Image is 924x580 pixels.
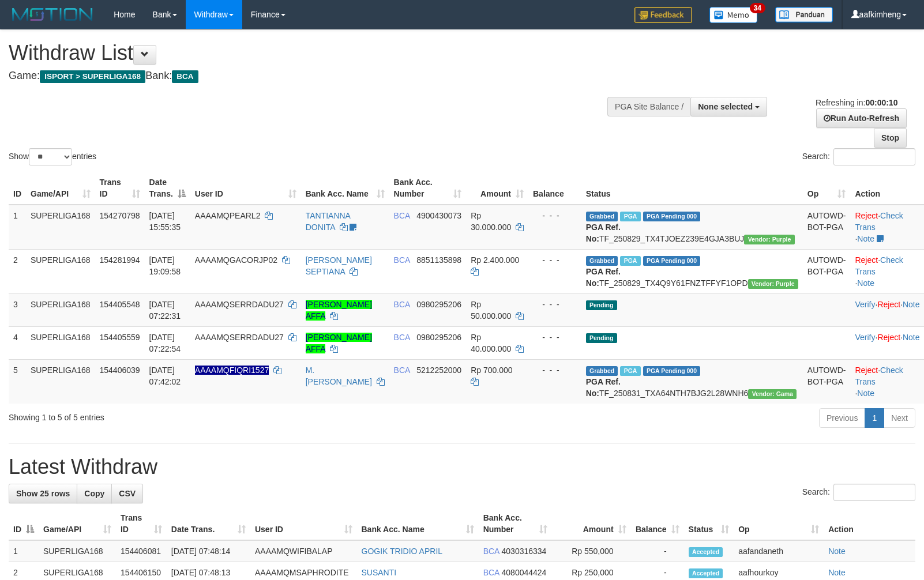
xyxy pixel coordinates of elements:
[502,547,547,556] span: Copy 4030316334 to clipboard
[803,249,851,293] td: AUTOWD-BOT-PGA
[9,205,26,250] td: 1
[620,212,640,221] span: Marked by aafmaleo
[95,172,145,205] th: Trans ID: activate to sort column ascending
[77,484,112,503] a: Copy
[9,42,604,65] h1: Withdraw List
[26,326,95,359] td: SUPERLIGA168
[29,148,72,165] select: Showentries
[533,299,577,310] div: - - -
[850,293,924,326] td: · ·
[620,256,640,266] span: Marked by aafnonsreyleab
[483,547,499,556] span: BCA
[850,205,924,250] td: · ·
[416,211,461,220] span: Copy 4900430073 to clipboard
[833,484,915,501] input: Search:
[581,249,803,293] td: TF_250829_TX4Q9Y61FNZTFFYF1OPD
[167,540,250,562] td: [DATE] 07:48:14
[684,507,734,540] th: Status: activate to sort column ascending
[416,300,461,309] span: Copy 0980295206 to clipboard
[195,300,284,309] span: AAAAMQSERRDADU27
[362,568,397,577] a: SUSANTI
[502,568,547,577] span: Copy 4080044424 to clipboard
[471,366,512,375] span: Rp 700.000
[581,359,803,404] td: TF_250831_TXA64NTH7BJG2L28WNH6
[306,300,372,321] a: [PERSON_NAME] AFFA
[631,540,684,562] td: -
[483,568,499,577] span: BCA
[471,300,511,321] span: Rp 50.000.000
[855,255,878,265] a: Reject
[471,211,511,232] span: Rp 30.000.000
[802,148,915,165] label: Search:
[734,507,824,540] th: Op: activate to sort column ascending
[586,212,618,221] span: Grabbed
[416,366,461,375] span: Copy 5212252000 to clipboard
[855,366,878,375] a: Reject
[689,547,723,557] span: Accepted
[803,172,851,205] th: Op: activate to sort column ascending
[39,540,116,562] td: SUPERLIGA168
[167,507,250,540] th: Date Trans.: activate to sort column ascending
[689,568,723,578] span: Accepted
[877,300,900,309] a: Reject
[100,333,140,342] span: 154405559
[466,172,528,205] th: Amount: activate to sort column ascending
[116,540,167,562] td: 154406081
[9,484,77,503] a: Show 25 rows
[634,7,692,23] img: Feedback.jpg
[709,7,758,23] img: Button%20Memo.svg
[9,148,96,165] label: Show entries
[306,211,351,232] a: TANTIANNA DONITA
[100,255,140,265] span: 154281994
[250,507,357,540] th: User ID: activate to sort column ascending
[903,333,920,342] a: Note
[9,293,26,326] td: 3
[855,255,903,276] a: Check Trans
[586,377,621,398] b: PGA Ref. No:
[581,172,803,205] th: Status
[84,489,104,498] span: Copy
[26,205,95,250] td: SUPERLIGA168
[533,254,577,266] div: - - -
[111,484,143,503] a: CSV
[750,3,765,13] span: 34
[855,333,875,342] a: Verify
[855,211,878,220] a: Reject
[119,489,136,498] span: CSV
[357,507,479,540] th: Bank Acc. Name: activate to sort column ascending
[9,172,26,205] th: ID
[631,507,684,540] th: Balance: activate to sort column ascending
[172,70,198,83] span: BCA
[416,255,461,265] span: Copy 8851135898 to clipboard
[471,333,511,353] span: Rp 40.000.000
[643,366,701,376] span: PGA Pending
[533,210,577,221] div: - - -
[9,507,39,540] th: ID: activate to sort column descending
[394,300,410,309] span: BCA
[803,205,851,250] td: AUTOWD-BOT-PGA
[690,97,767,116] button: None selected
[9,407,377,423] div: Showing 1 to 5 of 5 entries
[479,507,553,540] th: Bank Acc. Number: activate to sort column ascending
[643,256,701,266] span: PGA Pending
[586,256,618,266] span: Grabbed
[874,128,907,148] a: Stop
[533,364,577,376] div: - - -
[877,333,900,342] a: Reject
[865,408,884,428] a: 1
[857,234,874,243] a: Note
[850,326,924,359] td: · ·
[884,408,915,428] a: Next
[306,366,372,386] a: M.[PERSON_NAME]
[306,255,372,276] a: [PERSON_NAME] SEPTIANA
[586,333,617,343] span: Pending
[828,568,846,577] a: Note
[850,249,924,293] td: · ·
[855,300,875,309] a: Verify
[26,172,95,205] th: Game/API: activate to sort column ascending
[100,211,140,220] span: 154270798
[149,300,181,321] span: [DATE] 07:22:31
[362,547,443,556] a: GOGIK TRIDIO APRIL
[116,507,167,540] th: Trans ID: activate to sort column ascending
[389,172,467,205] th: Bank Acc. Number: activate to sort column ascending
